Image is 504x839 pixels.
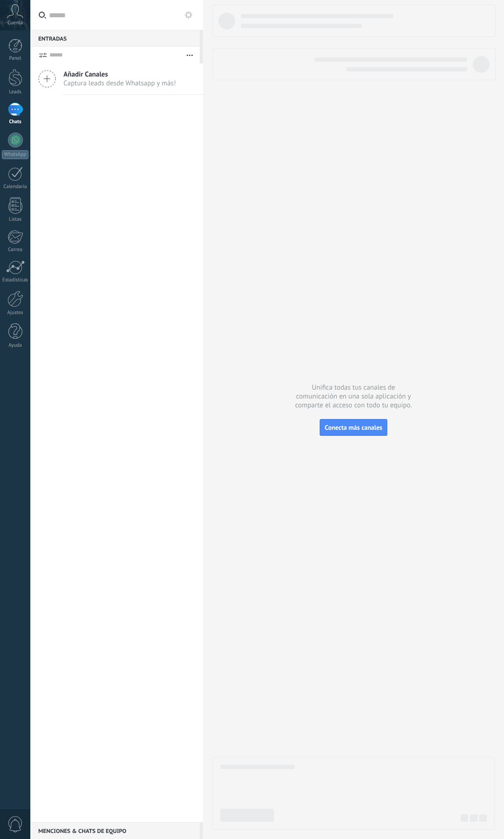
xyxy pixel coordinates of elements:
span: Conecta más canales [325,423,382,432]
div: Leads [2,89,29,95]
div: WhatsApp [2,150,28,159]
span: Captura leads desde Whatsapp y más! [63,79,176,88]
div: Panel [2,56,29,62]
div: Chats [2,119,29,125]
div: Estadísticas [2,277,29,283]
div: Calendario [2,184,29,190]
span: Añadir Canales [63,70,176,79]
div: Correo [2,247,29,253]
div: Entradas [30,30,200,47]
div: Ajustes [2,310,29,316]
span: Cuenta [7,20,23,26]
button: Conecta más canales [320,419,387,436]
div: Menciones & Chats de equipo [30,822,200,839]
div: Listas [2,217,29,223]
div: Ayuda [2,343,29,349]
